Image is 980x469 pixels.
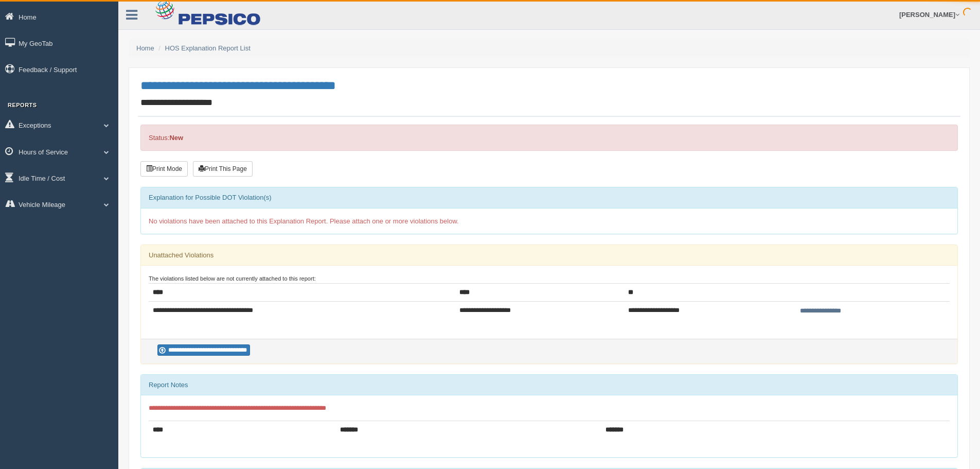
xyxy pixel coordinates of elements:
[141,375,957,395] div: Report Notes
[169,134,183,142] strong: New
[193,161,253,177] button: Print This Page
[136,44,154,52] a: Home
[149,275,316,282] small: The violations listed below are not currently attached to this report:
[165,44,251,52] a: HOS Explanation Report List
[141,187,957,208] div: Explanation for Possible DOT Violation(s)
[140,161,188,177] button: Print Mode
[149,217,459,225] span: No violations have been attached to this Explanation Report. Please attach one or more violations...
[140,125,958,151] div: Status:
[141,245,957,266] div: Unattached Violations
